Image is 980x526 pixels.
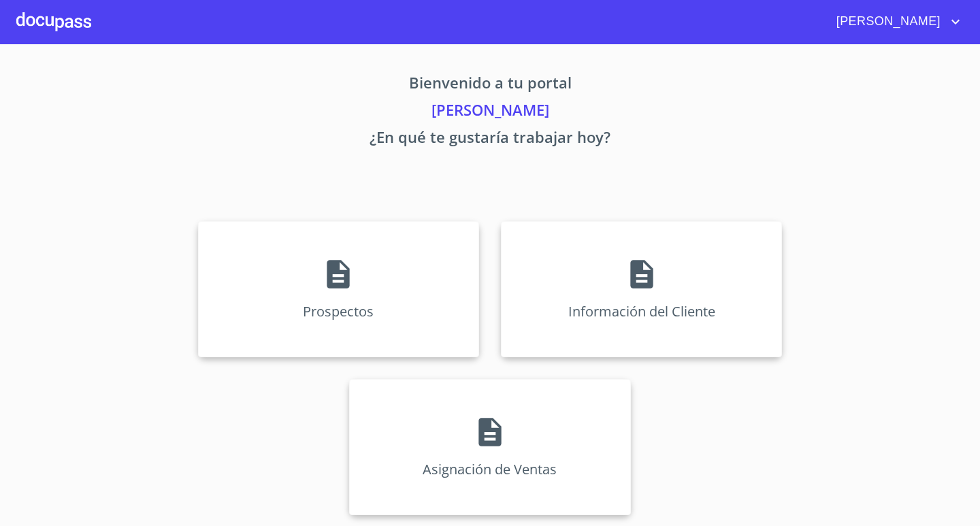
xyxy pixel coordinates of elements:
[568,302,715,320] p: Información del Cliente
[423,460,557,478] p: Asignación de Ventas
[303,302,374,320] p: Prospectos
[826,11,964,33] button: account of current user
[71,99,909,126] p: [PERSON_NAME]
[826,11,947,33] span: [PERSON_NAME]
[71,71,909,99] p: Bienvenido a tu portal
[71,126,909,153] p: ¿En qué te gustaría trabajar hoy?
